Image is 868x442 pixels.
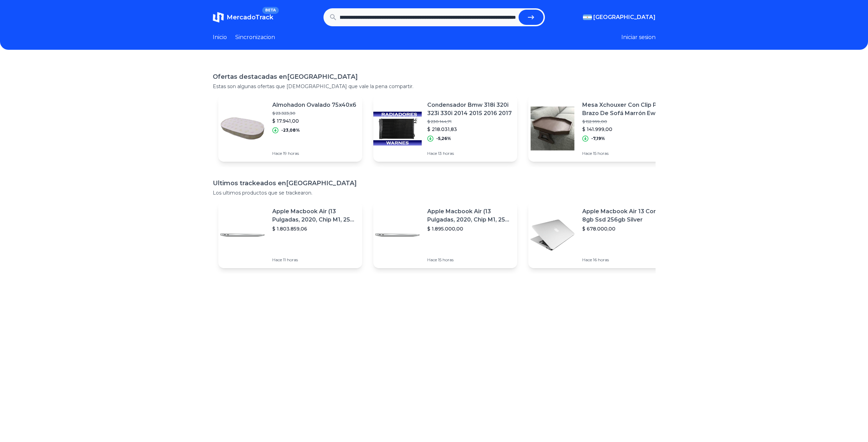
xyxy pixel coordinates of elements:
p: Condensador Bmw 318i 320i 323i 330i 2014 2015 2016 2017 [427,101,512,117]
img: Featured image [528,104,577,153]
img: MercadoTrack [213,12,224,23]
p: Hace 15 horas [427,257,512,263]
a: Featured imageCondensador Bmw 318i 320i 323i 330i 2014 2015 2016 2017$ 230.144,71$ 218.031,83-5,2... [373,95,517,162]
span: [GEOGRAPHIC_DATA] [593,13,656,21]
a: Featured imageApple Macbook Air (13 Pulgadas, 2020, Chip M1, 256 Gb De Ssd, 8 Gb De Ram) - Plata$... [218,202,362,268]
a: Inicio [213,33,227,41]
img: Featured image [218,104,267,153]
p: $ 230.144,71 [427,119,512,124]
p: $ 141.999,00 [582,126,667,133]
p: Hace 11 horas [272,257,357,263]
p: -5,26% [436,136,451,141]
p: $ 17.941,00 [272,117,356,124]
p: -7,19% [591,136,605,141]
p: Almohadon Ovalado 75x40x6 [272,101,356,109]
p: Hace 19 horas [272,151,356,156]
p: Estas son algunas ofertas que [DEMOGRAPHIC_DATA] que vale la pena compartir. [213,83,656,90]
button: [GEOGRAPHIC_DATA] [583,13,656,21]
a: Featured imageApple Macbook Air 13 Core I5 8gb Ssd 256gb Silver$ 678.000,00Hace 16 horas [528,202,672,268]
a: Featured imageApple Macbook Air (13 Pulgadas, 2020, Chip M1, 256 Gb De Ssd, 8 Gb De Ram) - Plata$... [373,202,517,268]
p: $ 678.000,00 [582,225,667,232]
img: Featured image [373,104,422,153]
a: Featured imageAlmohadon Ovalado 75x40x6$ 23.323,30$ 17.941,00-23,08%Hace 19 horas [218,95,362,162]
span: BETA [262,7,278,14]
a: Featured imageMesa Xchouxer Con Clip Para Brazo De Sofá Marrón Ews$ 152.999,00$ 141.999,00-7,19%H... [528,95,672,162]
h1: Ultimos trackeados en [GEOGRAPHIC_DATA] [213,178,656,188]
h1: Ofertas destacadas en [GEOGRAPHIC_DATA] [213,72,656,82]
a: MercadoTrackBETA [213,12,273,23]
p: Los ultimos productos que se trackearon. [213,189,656,196]
p: Hace 13 horas [427,151,512,156]
p: $ 1.803.859,06 [272,225,357,232]
a: Sincronizacion [235,33,275,41]
img: Featured image [528,211,577,259]
p: Hace 15 horas [582,151,667,156]
p: Apple Macbook Air (13 Pulgadas, 2020, Chip M1, 256 Gb De Ssd, 8 Gb De Ram) - Plata [272,207,357,224]
p: $ 152.999,00 [582,119,667,124]
p: $ 23.323,30 [272,111,356,116]
img: Featured image [373,211,422,259]
p: $ 1.895.000,00 [427,225,512,232]
p: -23,08% [281,128,300,133]
p: Apple Macbook Air 13 Core I5 8gb Ssd 256gb Silver [582,207,667,224]
img: Featured image [218,211,267,259]
p: Hace 16 horas [582,257,667,263]
p: $ 218.031,83 [427,126,512,133]
span: MercadoTrack [227,13,273,21]
button: Iniciar sesion [621,33,656,41]
p: Mesa Xchouxer Con Clip Para Brazo De Sofá Marrón Ews [582,101,667,117]
img: Argentina [583,15,592,20]
p: Apple Macbook Air (13 Pulgadas, 2020, Chip M1, 256 Gb De Ssd, 8 Gb De Ram) - Plata [427,207,512,224]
